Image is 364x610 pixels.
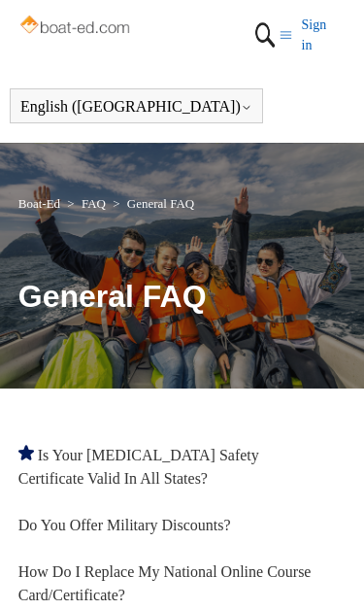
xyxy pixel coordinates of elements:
button: Toggle navigation menu [280,15,292,55]
li: FAQ [63,196,109,211]
a: FAQ [82,196,106,211]
a: Is Your [MEDICAL_DATA] Safety Certificate Valid In All States? [18,447,259,487]
img: 01HZPCYTXV3JW8MJV9VD7EMK0H [250,15,280,55]
a: Do You Offer Military Discounts? [18,517,231,533]
svg: Promoted article [18,445,34,460]
a: General FAQ [127,196,194,211]
h1: General FAQ [18,273,347,320]
a: Sign in [302,15,347,55]
a: How Do I Replace My National Online Course Card/Certificate? [18,563,312,603]
a: Boat-Ed [18,196,60,211]
li: General FAQ [109,196,194,211]
button: English ([GEOGRAPHIC_DATA]) [20,98,252,116]
img: Boat-Ed Help Center home page [18,12,135,41]
li: Boat-Ed [18,196,64,211]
